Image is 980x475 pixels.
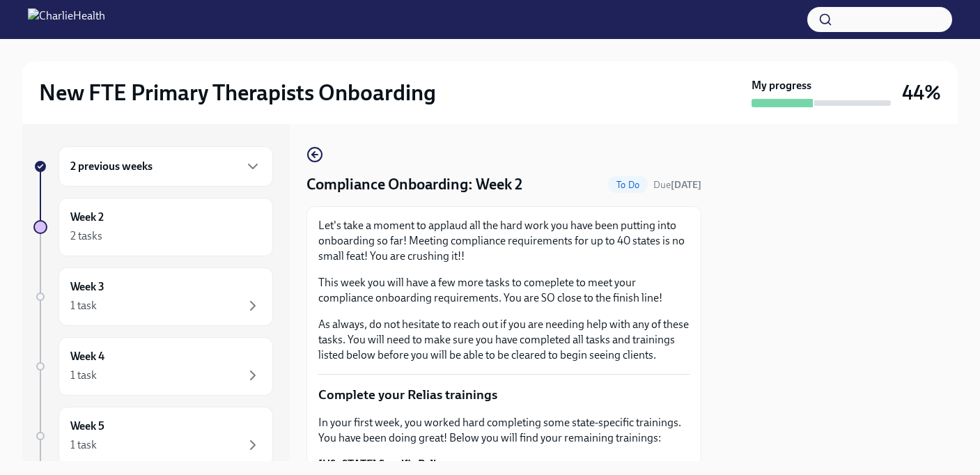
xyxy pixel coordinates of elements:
h6: 2 previous weeks [70,159,153,174]
a: Week 22 tasks [33,198,273,256]
a: Week 31 task [33,267,273,326]
h6: Week 5 [70,419,104,434]
div: 1 task [70,298,97,313]
h3: 44% [902,80,941,105]
p: This week you will have a few more tasks to comeplete to meet your compliance onboarding requirem... [318,275,690,306]
span: Due [653,179,701,191]
h6: Week 4 [70,349,104,364]
span: To Do [608,180,648,190]
h6: Week 3 [70,279,104,295]
strong: [US_STATE] Specific Relias [318,458,446,471]
div: 1 task [70,368,97,383]
p: In your first week, you worked hard completing some state-specific trainings. You have been doing... [318,415,690,446]
a: Week 41 task [33,337,273,396]
strong: [DATE] [671,179,701,191]
p: Let's take a moment to applaud all the hard work you have been putting into onboarding so far! Me... [318,218,690,264]
img: CharlieHealth [28,8,105,31]
h2: New FTE Primary Therapists Onboarding [39,79,436,107]
div: 2 previous weeks [59,146,273,187]
p: As always, do not hesitate to reach out if you are needing help with any of these tasks. You will... [318,317,690,363]
h6: Week 2 [70,210,104,225]
a: Week 51 task [33,407,273,465]
p: Complete your Relias trainings [318,386,690,404]
span: September 6th, 2025 10:00 [653,178,701,192]
strong: My progress [752,78,811,93]
div: 1 task [70,437,97,453]
div: 2 tasks [70,228,102,244]
h4: Compliance Onboarding: Week 2 [306,174,522,195]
